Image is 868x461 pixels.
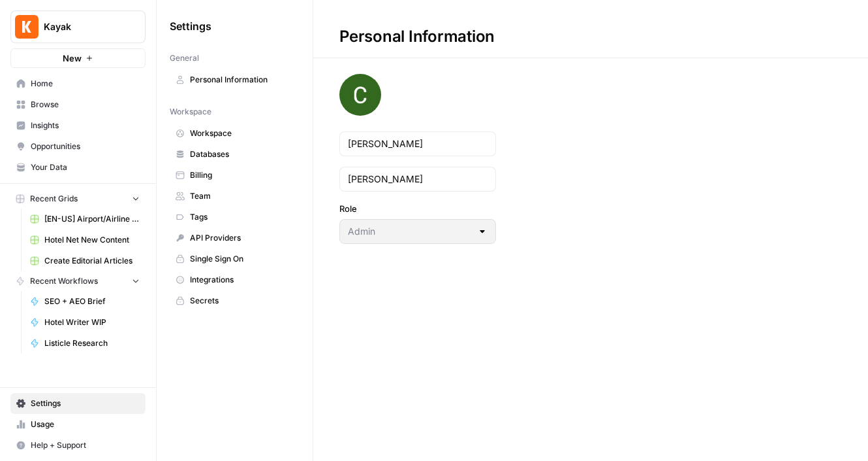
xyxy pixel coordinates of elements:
a: Personal Information [170,69,300,90]
span: Help + Support [31,439,140,451]
a: SEO + AEO Brief [24,291,146,312]
span: Settings [170,18,211,34]
span: Single Sign On [190,253,294,265]
a: Secrets [170,290,300,311]
span: Workspace [190,128,294,139]
button: Recent Workflows [10,271,146,291]
img: Kayak Logo [15,15,39,39]
a: Settings [10,393,146,414]
a: Create Editorial Articles [24,250,146,271]
span: Team [190,190,294,202]
div: Personal Information [313,26,521,47]
span: [EN-US] Airport/Airline Content Refresh [44,213,140,225]
span: Billing [190,169,294,181]
a: Listicle Research [24,333,146,354]
a: Hotel Net New Content [24,230,146,250]
button: Workspace: Kayak [10,10,146,43]
span: General [170,52,199,64]
span: Databases [190,148,294,160]
a: [EN-US] Airport/Airline Content Refresh [24,209,146,230]
span: Tags [190,211,294,223]
span: Personal Information [190,74,294,86]
span: Your Data [31,162,140,173]
a: Billing [170,165,300,186]
span: Secrets [190,295,294,307]
span: Home [31,78,140,90]
button: Recent Grids [10,189,146,209]
span: SEO + AEO Brief [44,296,140,307]
a: Team [170,186,300,207]
a: Browse [10,94,146,115]
a: Home [10,73,146,94]
span: Listicle Research [44,337,140,349]
label: Role [339,202,496,215]
a: Hotel Writer WIP [24,312,146,333]
span: Recent Grids [30,193,78,205]
span: Kayak [44,20,123,33]
span: Insights [31,120,140,131]
a: Workspace [170,123,300,144]
span: Hotel Writer WIP [44,316,140,328]
span: Create Editorial Articles [44,255,140,267]
a: Integrations [170,269,300,290]
a: Opportunities [10,136,146,157]
a: Usage [10,414,146,435]
span: Integrations [190,274,294,286]
span: New [63,52,82,65]
img: avatar [339,74,381,116]
a: Single Sign On [170,248,300,269]
span: Browse [31,99,140,111]
button: New [10,48,146,68]
a: API Providers [170,228,300,248]
span: Usage [31,418,140,430]
span: Recent Workflows [30,275,98,287]
a: Your Data [10,157,146,178]
button: Help + Support [10,435,146,456]
span: Opportunities [31,141,140,152]
a: Insights [10,115,146,136]
span: API Providers [190,232,294,244]
a: Databases [170,144,300,165]
span: Settings [31,398,140,409]
a: Tags [170,207,300,228]
span: Hotel Net New Content [44,234,140,246]
span: Workspace [170,106,211,118]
